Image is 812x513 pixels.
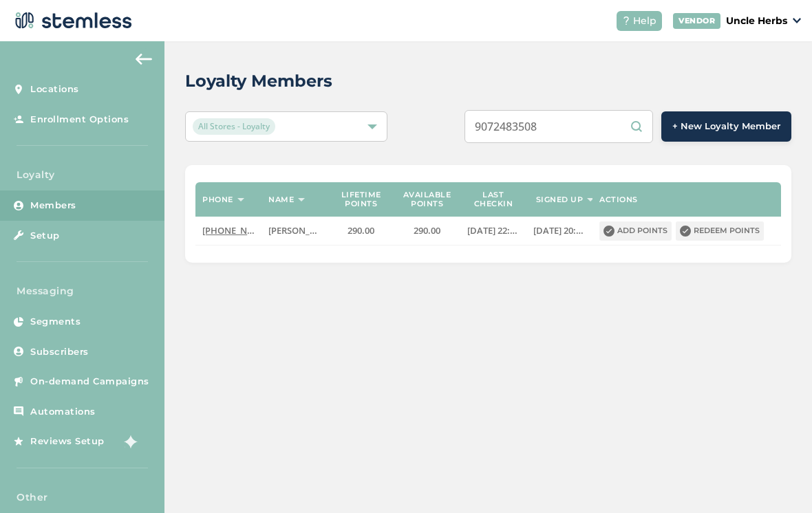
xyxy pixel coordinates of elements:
span: On-demand Campaigns [30,375,149,389]
th: Actions [592,182,781,217]
span: Help [633,14,656,28]
img: icon-sort-1e1d7615.svg [298,198,305,201]
img: icon-sort-1e1d7615.svg [237,198,244,201]
span: Reviews Setup [30,435,105,448]
span: Locations [30,83,79,96]
img: logo-dark-0685b13c.svg [11,7,132,34]
label: 290.00 [334,225,387,237]
span: Subscribers [30,345,89,359]
span: [PHONE_NUMBER] [202,224,281,237]
label: Phone [202,195,233,204]
img: icon-help-white-03924b79.svg [622,17,630,25]
button: Redeem points [676,221,764,241]
span: 290.00 [414,224,440,237]
label: 2024-05-17 20:53:10 [533,225,586,237]
label: Frank C [268,225,321,237]
span: Setup [30,229,60,243]
label: Name [268,195,294,204]
div: VENDOR [673,13,720,29]
button: + New Loyalty Member [661,111,791,142]
label: Signed up [536,195,584,204]
span: Automations [30,405,96,419]
label: Available points [401,190,453,208]
img: icon-sort-1e1d7615.svg [587,198,594,201]
span: Segments [30,315,81,329]
label: Last checkin [467,190,520,208]
label: (907) 562-2717 [202,225,255,237]
label: Lifetime points [334,190,387,208]
span: 290.00 [348,224,374,237]
span: [PERSON_NAME] [268,224,339,237]
span: Members [30,199,76,212]
img: glitter-stars-b7820f95.gif [115,428,142,455]
button: Add points [599,221,672,241]
h2: Loyalty Members [185,69,332,94]
span: All Stores - Loyalty [193,118,275,135]
label: 290.00 [401,225,453,237]
img: icon-arrow-back-accent-c549486e.svg [136,54,152,65]
span: [DATE] 20:53:10 [533,224,598,237]
p: Uncle Herbs [726,14,787,28]
span: Enrollment Options [30,113,129,127]
label: 2025-07-25 22:48:14 [467,225,520,237]
span: [DATE] 22:48:14 [467,224,532,237]
span: + New Loyalty Member [672,120,780,133]
img: icon_down-arrow-small-66adaf34.svg [793,18,801,23]
iframe: Chat Widget [743,447,812,513]
input: Search [464,110,653,143]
